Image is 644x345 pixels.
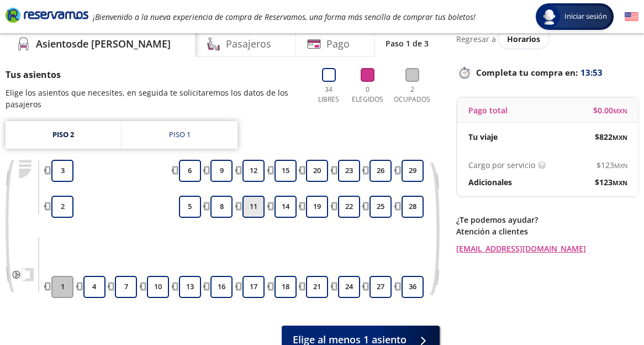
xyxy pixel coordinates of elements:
button: 10 [147,276,169,298]
small: MXN [613,107,627,115]
button: 20 [306,160,328,182]
span: Horarios [507,34,540,44]
button: English [625,10,638,24]
button: 14 [275,196,297,218]
button: 9 [210,160,233,182]
p: 2 Ocupados [393,85,431,104]
h4: Pasajeros [226,36,271,51]
button: 11 [242,196,265,218]
h4: Asientos de [PERSON_NAME] [36,36,171,51]
p: Paso 1 de 3 [386,38,429,49]
p: Regresar a [456,33,496,45]
span: $ 123 [595,176,627,188]
a: Brand Logo [6,7,88,27]
button: 16 [210,276,233,298]
button: 6 [179,160,201,182]
button: 19 [306,196,328,218]
button: 13 [179,276,201,298]
span: $ 123 [597,159,627,171]
button: 1 [51,276,73,298]
p: Pago total [468,104,508,116]
button: 5 [179,196,201,218]
small: MXN [613,179,627,187]
a: Piso 1 [122,121,237,149]
p: Elige los asientos que necesites, en seguida te solicitaremos los datos de los pasajeros [6,87,304,110]
p: Tus asientos [6,68,304,81]
div: Regresar a ver horarios [456,29,638,48]
div: Piso 1 [169,129,191,140]
button: 26 [369,160,392,182]
button: 22 [338,196,360,218]
button: 7 [115,276,137,298]
p: Atención a clientes [456,226,638,237]
p: Tu viaje [468,131,498,143]
p: Cargo por servicio [468,159,535,171]
p: Completa tu compra en : [456,65,638,80]
small: MXN [613,133,627,142]
button: 18 [275,276,297,298]
button: 17 [242,276,265,298]
button: 12 [242,160,265,182]
small: MXN [614,161,627,170]
button: 15 [275,160,297,182]
button: 2 [51,196,73,218]
button: 4 [83,276,105,298]
button: 24 [338,276,360,298]
em: ¡Bienvenido a la nueva experiencia de compra de Reservamos, una forma más sencilla de comprar tus... [93,12,476,22]
button: 27 [369,276,392,298]
a: [EMAIL_ADDRESS][DOMAIN_NAME] [456,243,638,254]
button: 28 [402,196,424,218]
button: 3 [51,160,73,182]
p: 0 Elegidos [351,85,384,104]
a: Piso 2 [6,121,121,149]
span: $ 822 [595,131,627,143]
p: ¿Te podemos ayudar? [456,214,638,226]
button: 36 [402,276,424,298]
button: 25 [369,196,392,218]
button: 8 [210,196,233,218]
button: 23 [338,160,360,182]
p: 34 Libres [315,85,342,104]
i: Brand Logo [6,7,88,23]
iframe: Messagebird Livechat Widget [580,281,633,334]
span: 13:53 [580,66,603,79]
button: 21 [306,276,328,298]
p: Adicionales [468,176,512,188]
span: Iniciar sesión [560,11,611,22]
button: 29 [402,160,424,182]
h4: Pago [326,36,350,51]
span: $ 0.00 [593,104,627,116]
